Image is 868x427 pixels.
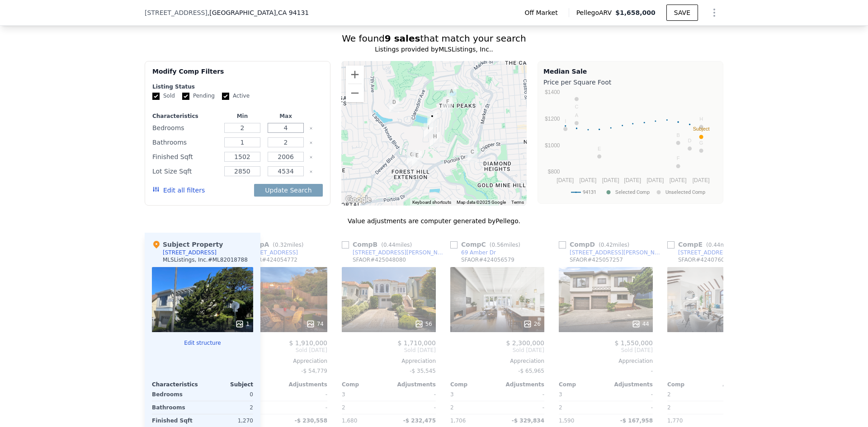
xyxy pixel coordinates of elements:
[204,414,253,427] div: 1,270
[450,249,496,256] a: 69 Amber Dr
[450,401,495,414] div: 2
[301,368,327,374] span: -$ 54,779
[548,169,560,175] text: $800
[295,418,327,424] span: -$ 230,558
[699,116,703,122] text: H
[163,256,248,263] div: MLSListings, Inc. # ML82018788
[708,242,721,248] span: 0.44
[606,381,653,388] div: Adjustments
[559,347,653,354] span: Sold [DATE]
[512,418,544,424] span: -$ 329,834
[342,391,345,398] span: 3
[666,5,698,21] button: SAVE
[670,177,687,183] text: [DATE]
[415,319,432,328] div: 56
[570,256,623,263] div: SFAOR # 425057257
[614,339,653,347] span: $ 1,550,000
[254,184,322,197] button: Update Search
[309,155,313,159] button: Clear
[559,240,633,249] div: Comp D
[342,249,447,256] a: [STREET_ADDRESS][PERSON_NAME]
[266,113,306,120] div: Max
[450,381,497,388] div: Comp
[506,339,544,347] span: $ 2,300,000
[667,347,761,354] span: Sold [DATE]
[282,388,327,401] div: -
[385,33,420,44] strong: 9 sales
[233,347,327,354] span: Sold [DATE]
[450,391,454,398] span: 3
[145,32,723,45] div: We found that match your search
[342,381,389,388] div: Comp
[152,150,219,163] div: Finished Sqft
[152,240,223,249] div: Subject Property
[714,381,761,388] div: Adjustments
[624,177,641,183] text: [DATE]
[163,249,217,256] div: [STREET_ADDRESS]
[667,357,761,365] div: Appreciation
[497,381,544,388] div: Adjustments
[665,189,705,195] text: Unselected Comp
[559,418,574,424] span: 1,590
[426,128,443,151] div: 172 Panorama Dr
[353,256,406,263] div: SFAOR # 425048080
[699,140,703,145] text: G
[222,93,229,100] input: Active
[203,381,253,388] div: Subject
[461,256,514,263] div: SFAOR # 424056579
[244,256,297,263] div: SFAOR # 424054772
[667,249,732,256] a: [STREET_ADDRESS]
[559,381,606,388] div: Comp
[208,8,309,17] span: , [GEOGRAPHIC_DATA]
[667,391,671,398] span: 2
[309,141,313,145] button: Clear
[461,249,496,256] div: 69 Amber Dr
[306,319,324,328] div: 74
[391,401,436,414] div: -
[677,155,680,161] text: F
[523,319,541,328] div: 26
[408,147,425,170] div: 26 Idora Ave
[403,146,420,169] div: 60 Hernandez Ave
[222,113,262,120] div: Min
[152,92,175,100] label: Sold
[545,89,560,95] text: $1400
[524,8,561,17] span: Off Market
[182,92,215,100] label: Pending
[450,418,466,424] span: 1,706
[377,242,415,248] span: ( miles)
[152,136,219,149] div: Bathrooms
[204,401,253,414] div: 2
[559,365,653,377] div: -
[389,381,436,388] div: Adjustments
[309,127,313,130] button: Clear
[575,104,578,109] text: C
[557,177,574,183] text: [DATE]
[152,381,203,388] div: Characteristics
[353,249,447,256] div: [STREET_ADDRESS][PERSON_NAME]
[152,339,253,347] button: Edit structure
[152,93,160,100] input: Sold
[152,388,201,401] div: Bedrooms
[620,418,653,424] span: -$ 167,958
[383,242,396,248] span: 0.44
[145,8,208,17] span: [STREET_ADDRESS]
[583,189,596,195] text: 94131
[424,108,441,131] div: 2 Olympia Way
[269,242,307,248] span: ( miles)
[443,83,460,106] div: 160 Marview Way
[543,67,717,76] div: Median Sale
[309,170,313,174] button: Clear
[559,401,604,414] div: 2
[667,240,741,249] div: Comp E
[406,146,424,169] div: 31 Hernandez Ave
[342,357,436,365] div: Appreciation
[342,240,415,249] div: Comp B
[559,357,653,365] div: Appreciation
[543,89,717,202] div: A chart.
[667,401,712,414] div: 2
[676,132,679,138] text: B
[182,93,189,100] input: Pending
[145,216,723,225] div: Value adjustments are computer generated by Pellego .
[233,249,298,256] a: [STREET_ADDRESS]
